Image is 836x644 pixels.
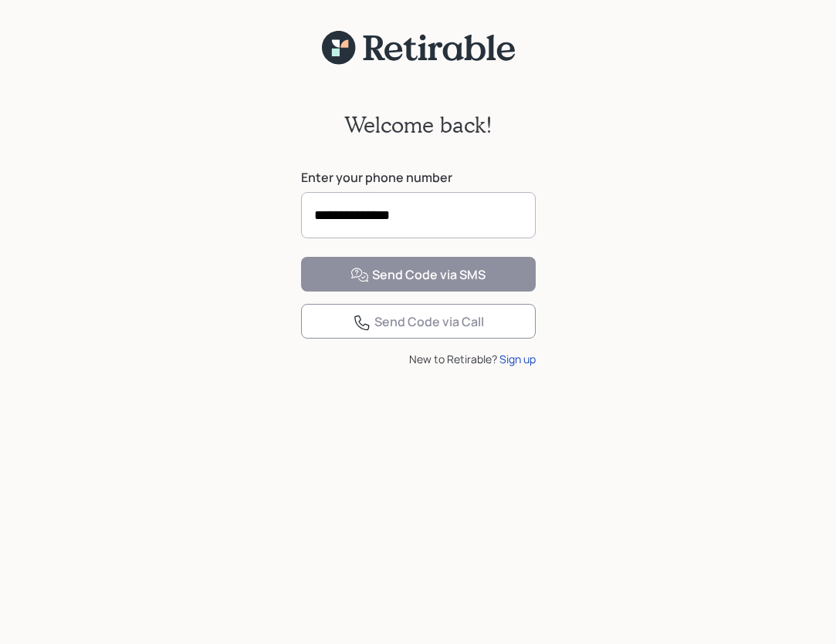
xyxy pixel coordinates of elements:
h2: Welcome back! [344,112,492,138]
div: Send Code via SMS [350,266,486,285]
label: Enter your phone number [301,169,536,186]
div: Sign up [499,351,536,367]
button: Send Code via Call [301,304,536,339]
button: Send Code via SMS [301,257,536,292]
div: Send Code via Call [353,313,484,332]
div: New to Retirable? [301,351,536,367]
